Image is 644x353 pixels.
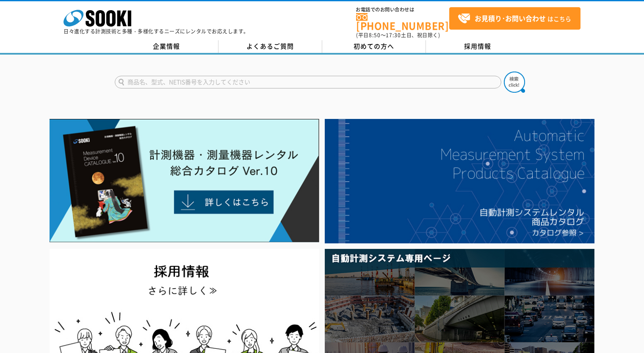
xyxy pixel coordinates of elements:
a: 採用情報 [426,40,530,53]
a: よくあるご質問 [218,40,322,53]
span: はこちら [458,12,571,25]
strong: お見積り･お問い合わせ [475,13,546,23]
p: 日々進化する計測技術と多種・多様化するニーズにレンタルでお応えします。 [64,29,249,34]
img: 自動計測システムカタログ [325,119,594,243]
span: 17:30 [386,31,401,39]
span: 8:50 [369,31,381,39]
a: 企業情報 [115,40,218,53]
a: お見積り･お問い合わせはこちら [449,7,580,30]
input: 商品名、型式、NETIS番号を入力してください [115,76,501,88]
a: 初めての方へ [322,40,426,53]
span: (平日 ～ 土日、祝日除く) [356,31,440,39]
span: お電話でのお問い合わせは [356,7,449,12]
img: btn_search.png [504,72,525,93]
img: Catalog Ver10 [50,119,319,243]
a: [PHONE_NUMBER] [356,13,449,30]
span: 初めての方へ [354,41,394,51]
